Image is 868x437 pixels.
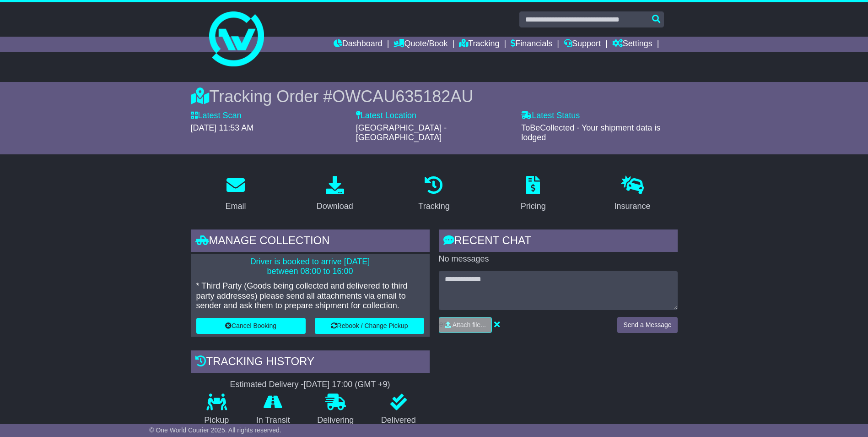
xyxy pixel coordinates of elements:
div: Insurance [615,200,651,213]
span: © One World Courier 2025. All rights reserved. [149,426,281,434]
div: [DATE] 17:00 (GMT +9) [304,380,390,390]
div: Tracking [418,200,449,213]
button: Send a Message [617,317,677,333]
p: Driver is booked to arrive [DATE] between 08:00 to 16:00 [196,257,424,277]
span: [DATE] 11:53 AM [191,123,254,132]
label: Latest Location [356,111,416,121]
p: Delivering [304,415,368,426]
p: In Transit [243,415,304,426]
p: Delivered [367,415,430,426]
a: Dashboard [334,37,383,52]
a: Pricing [515,173,552,216]
div: Download [317,200,353,213]
div: Tracking Order # [191,87,678,106]
div: Email [225,200,246,213]
div: RECENT CHAT [439,229,678,254]
span: OWCAU635182AU [332,87,473,106]
p: * Third Party (Goods being collected and delivered to third party addresses) please send all atta... [196,281,424,311]
span: ToBeCollected - Your shipment data is lodged [521,123,660,142]
label: Latest Status [521,111,580,121]
span: [GEOGRAPHIC_DATA] - [GEOGRAPHIC_DATA] [356,123,447,142]
a: Download [311,173,359,216]
a: Insurance [609,173,657,216]
button: Rebook / Change Pickup [315,318,424,334]
a: Quote/Book [394,37,447,52]
div: Estimated Delivery - [191,380,430,390]
p: Pickup [191,415,243,426]
a: Financials [511,37,552,52]
button: Cancel Booking [196,318,306,334]
a: Tracking [459,37,499,52]
label: Latest Scan [191,111,242,121]
a: Support [564,37,601,52]
p: No messages [439,254,678,264]
a: Tracking [412,173,455,216]
div: Pricing [521,200,546,213]
a: Settings [612,37,652,52]
a: Email [219,173,252,216]
div: Tracking history [191,350,430,375]
div: Manage collection [191,229,430,254]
